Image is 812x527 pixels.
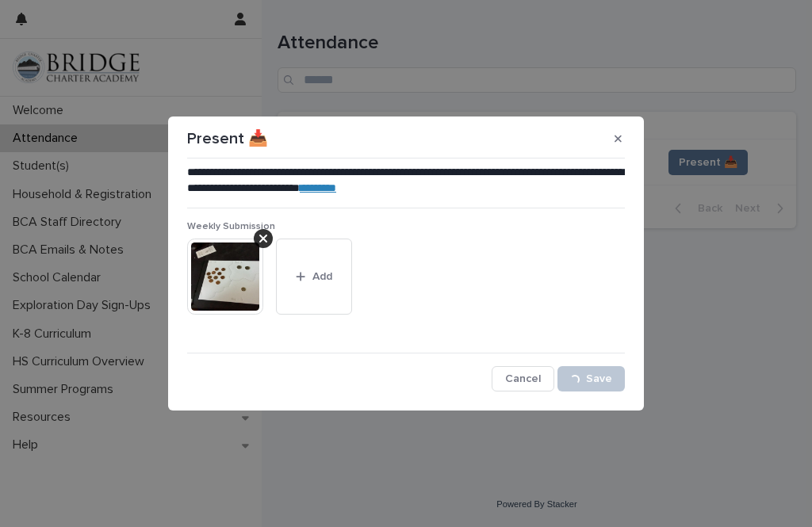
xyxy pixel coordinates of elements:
span: Save [586,373,612,384]
button: Add [276,239,352,315]
p: Present 📥 [187,129,268,148]
span: Add [312,271,332,282]
button: Save [557,366,625,391]
button: Cancel [492,366,554,391]
span: Weekly Submission [187,222,275,231]
span: Cancel [505,373,541,384]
